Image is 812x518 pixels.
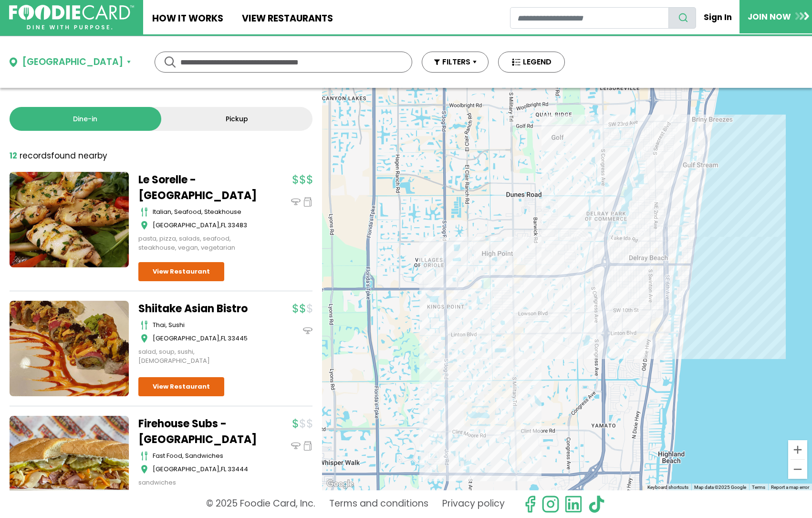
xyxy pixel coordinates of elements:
[668,7,696,29] button: search
[153,207,258,217] div: italian, seafood, steakhouse
[161,107,313,131] a: Pickup
[303,326,312,336] img: dinein_icon.svg
[221,465,226,474] span: FL
[20,150,51,161] span: records
[228,334,248,343] span: 33445
[141,207,148,217] img: cutlery_icon.svg
[587,495,605,513] img: tiktok.svg
[564,495,583,513] img: linkedin.svg
[442,495,505,513] a: Privacy policy
[303,441,312,451] img: pickup_icon.svg
[141,221,148,230] img: map_icon.svg
[291,441,301,451] img: dinein_icon.svg
[788,460,807,479] button: Zoom out
[771,485,809,490] a: Report a map error
[138,478,258,487] div: sandwiches
[422,52,489,73] button: FILTERS
[324,478,356,490] a: Open this area in Google Maps (opens a new window)
[647,484,688,491] button: Keyboard shortcuts
[138,301,258,317] a: Shiitake Asian Bistro
[153,451,258,461] div: fast food, sandwiches
[510,7,669,29] input: restaurant search
[788,440,807,459] button: Zoom in
[138,262,224,281] a: View Restaurant
[10,55,131,69] button: [GEOGRAPHIC_DATA]
[10,107,161,131] a: Dine-in
[206,495,315,513] p: © 2025 Foodie Card, Inc.
[153,334,258,343] div: ,
[221,221,226,230] span: FL
[138,377,224,396] a: View Restaurant
[141,465,148,474] img: map_icon.svg
[303,197,312,207] img: pickup_icon.svg
[141,320,148,330] img: cutlery_icon.svg
[694,485,746,490] span: Map data ©2025 Google
[153,221,258,230] div: ,
[153,334,219,343] span: [GEOGRAPHIC_DATA]
[10,150,107,162] div: found nearby
[228,221,247,230] span: 33483
[141,451,148,461] img: cutlery_icon.svg
[153,221,219,230] span: [GEOGRAPHIC_DATA]
[696,7,740,28] a: Sign In
[138,416,258,447] a: Firehouse Subs - [GEOGRAPHIC_DATA]
[138,172,258,203] a: Le Sorelle - [GEOGRAPHIC_DATA]
[324,478,356,490] img: Google
[153,465,219,474] span: [GEOGRAPHIC_DATA]
[22,55,123,69] div: [GEOGRAPHIC_DATA]
[521,495,539,513] svg: check us out on facebook
[291,197,301,207] img: dinein_icon.svg
[138,234,258,253] div: pasta, pizza, salads, seafood, steakhouse, vegan, vegetarian
[9,5,134,30] img: FoodieCard; Eat, Drink, Save, Donate
[752,485,765,490] a: Terms
[221,334,226,343] span: FL
[228,465,248,474] span: 33444
[141,334,148,343] img: map_icon.svg
[329,495,428,513] a: Terms and conditions
[10,150,17,161] strong: 12
[153,465,258,474] div: ,
[153,320,258,330] div: Thai, Sushi
[138,347,258,366] div: salad, soup, sushi, [DEMOGRAPHIC_DATA]
[498,52,565,73] button: LEGEND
